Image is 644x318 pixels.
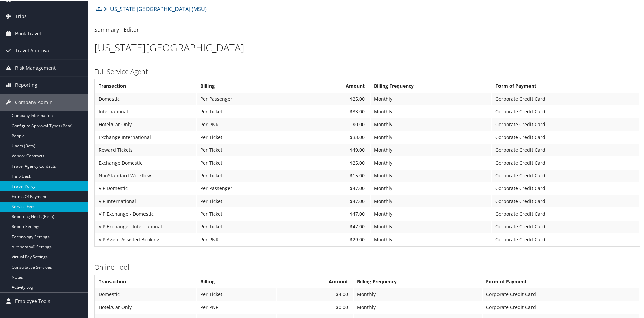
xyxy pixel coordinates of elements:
td: $33.00 [298,105,370,117]
td: VIP Exchange - International [95,220,196,232]
td: Corporate Credit Card [483,288,639,300]
th: Amount [298,79,370,92]
td: Per Ticket [197,288,276,300]
td: Monthly [371,233,491,245]
td: Per Ticket [197,143,298,155]
td: Domestic [95,288,196,300]
td: VIP Exchange - Domestic [95,207,196,219]
td: $25.00 [298,156,370,168]
th: Transaction [95,275,196,287]
td: Per PNR [197,301,276,313]
span: Trips [15,7,27,24]
td: Per Ticket [197,156,298,168]
span: Travel Approval [15,42,51,59]
span: Employee Tools [15,292,50,309]
td: $0.00 [298,118,370,130]
td: Monthly [371,105,491,117]
th: Billing [197,275,276,287]
td: Corporate Credit Card [492,143,639,155]
td: Corporate Credit Card [492,233,639,245]
a: Summary [94,25,119,33]
td: Per Ticket [197,131,298,143]
td: Per Ticket [197,195,298,207]
td: $15.00 [298,169,370,181]
td: Hotel/Car Only [95,118,196,130]
td: Per Ticket [197,169,298,181]
td: Corporate Credit Card [492,105,639,117]
td: Hotel/Car Only [95,301,196,313]
td: Monthly [371,207,491,219]
a: [US_STATE][GEOGRAPHIC_DATA] (MSU) [104,2,207,15]
td: $47.00 [298,220,370,232]
span: Book Travel [15,25,41,41]
span: Risk Management [15,59,56,76]
td: $47.00 [298,182,370,194]
td: $4.00 [277,288,353,300]
td: Corporate Credit Card [492,169,639,181]
h1: [US_STATE][GEOGRAPHIC_DATA] [94,40,640,54]
td: Monthly [371,156,491,168]
td: $47.00 [298,207,370,219]
td: Monthly [371,92,491,104]
td: Corporate Credit Card [492,220,639,232]
td: Corporate Credit Card [483,301,639,313]
td: $29.00 [298,233,370,245]
td: Domestic [95,92,196,104]
td: Corporate Credit Card [492,207,639,219]
td: $0.00 [277,301,353,313]
th: Billing Frequency [371,79,491,92]
td: NonStandard Workflow [95,169,196,181]
td: VIP International [95,195,196,207]
td: Corporate Credit Card [492,131,639,143]
td: Per Passenger [197,182,298,194]
td: Monthly [371,169,491,181]
td: Per PNR [197,233,298,245]
td: Monthly [371,195,491,207]
td: Exchange International [95,131,196,143]
h3: Online Tool [94,262,640,271]
td: International [95,105,196,117]
th: Form of Payment [483,275,639,287]
td: Monthly [371,220,491,232]
th: Form of Payment [492,79,639,92]
td: Per Passenger [197,92,298,104]
td: Monthly [354,288,482,300]
td: VIP Domestic [95,182,196,194]
td: $49.00 [298,143,370,155]
h3: Full Service Agent [94,66,640,76]
td: Monthly [371,143,491,155]
td: Monthly [371,182,491,194]
span: Reporting [15,76,37,93]
th: Transaction [95,79,196,92]
td: Corporate Credit Card [492,118,639,130]
td: Per Ticket [197,220,298,232]
td: Monthly [371,118,491,130]
a: Editor [124,25,139,33]
td: $33.00 [298,131,370,143]
td: Per PNR [197,118,298,130]
td: $25.00 [298,92,370,104]
td: Exchange Domestic [95,156,196,168]
td: Per Ticket [197,207,298,219]
th: Amount [277,275,353,287]
td: $47.00 [298,195,370,207]
span: Company Admin [15,93,53,110]
td: Corporate Credit Card [492,156,639,168]
td: Corporate Credit Card [492,195,639,207]
td: Reward Tickets [95,143,196,155]
td: VIP Agent Assisted Booking [95,233,196,245]
th: Billing [197,79,298,92]
td: Per Ticket [197,105,298,117]
td: Corporate Credit Card [492,92,639,104]
th: Billing Frequency [354,275,482,287]
td: Monthly [354,301,482,313]
td: Corporate Credit Card [492,182,639,194]
td: Monthly [371,131,491,143]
